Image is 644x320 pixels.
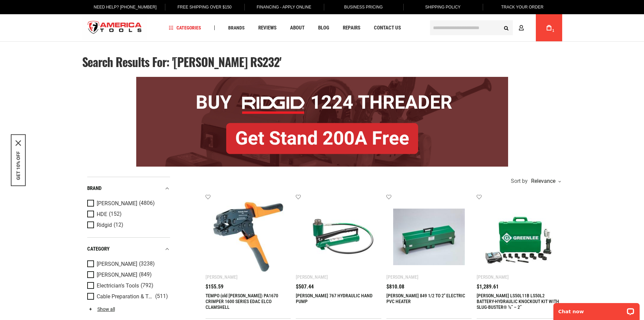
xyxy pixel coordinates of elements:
button: Close [16,140,21,146]
div: [PERSON_NAME] [386,274,419,280]
img: GREENLEE LS50L11B LS50L2 BATTERY-HYDRAULIC KNOCKOUT KIT WITH SLUG-BUSTER® ½” – 2” [483,201,555,273]
a: Electrician's Tools (792) [87,282,168,290]
span: $810.08 [386,284,404,290]
div: [PERSON_NAME] [206,274,238,280]
div: [PERSON_NAME] [296,274,328,280]
a: HDE (152) [87,211,168,218]
img: BOGO: Buy RIDGID® 1224 Threader, Get Stand 200A Free! [136,77,508,167]
a: About [287,23,308,33]
span: Reviews [258,25,277,30]
span: 1 [552,29,554,33]
a: [PERSON_NAME] (4806) [87,200,168,207]
div: category [87,244,170,254]
span: Search results for: '[PERSON_NAME] RS232' [82,53,281,70]
a: [PERSON_NAME] (3238) [87,260,168,268]
a: Reviews [255,23,280,33]
svg: close icon [16,140,21,146]
span: About [290,25,305,30]
img: TEMPO (old Greenlee) PA1670 CRIMPER 1600 SERIES EDAC ELCO CLAMSHELL [212,201,284,273]
span: Sort by [511,178,528,184]
span: $1,289.61 [477,284,499,290]
span: (849) [139,272,152,278]
span: Cable Preparation & Termination [97,294,153,300]
a: Show all [87,306,115,312]
span: Repairs [343,25,360,30]
img: GREENLEE 849 1/2 TO 2 [393,201,465,273]
span: Categories [169,25,201,30]
iframe: LiveChat chat widget [549,299,644,320]
span: Electrician's Tools [97,283,139,289]
span: Ridgid [97,222,112,228]
a: TEMPO (old [PERSON_NAME]) PA1670 CRIMPER 1600 SERIES EDAC ELCO CLAMSHELL [206,293,278,310]
button: GET 10% OFF [16,151,21,180]
span: (4806) [139,200,155,206]
span: (511) [155,294,168,299]
a: Contact Us [371,23,404,33]
span: [PERSON_NAME] [97,272,137,278]
a: [PERSON_NAME] LS50L11B LS50L2 BATTERY-HYDRAULIC KNOCKOUT KIT WITH SLUG-BUSTER® ½” – 2” [477,293,559,310]
a: [PERSON_NAME] 767 HYDRAULIC HAND PUMP [296,293,373,304]
a: Ridgid (12) [87,221,168,229]
a: Categories [166,23,204,33]
a: 1 [543,14,555,41]
span: [PERSON_NAME] [97,200,137,207]
span: $507.44 [296,284,314,290]
span: (12) [114,222,123,228]
span: $155.59 [206,284,223,290]
a: Cable Preparation & Termination (511) [87,293,168,300]
span: (792) [141,283,153,289]
span: HDE [97,211,107,217]
img: GREENLEE 767 HYDRAULIC HAND PUMP [303,201,375,273]
span: [PERSON_NAME] [97,261,137,267]
span: Brands [228,25,245,30]
div: [PERSON_NAME] [477,274,509,280]
span: (152) [109,211,122,217]
span: Shipping Policy [425,5,461,9]
a: BOGO: Buy RIDGID® 1224 Threader, Get Stand 200A Free! [136,77,508,82]
a: Blog [315,23,332,33]
a: Repairs [340,23,363,33]
a: [PERSON_NAME] 849 1/2 TO 2" ELECTRIC PVC HEATER [386,293,465,304]
span: Blog [318,25,329,30]
div: Relevance [529,178,560,184]
button: Search [500,21,513,34]
span: (3238) [139,261,155,267]
a: store logo [82,15,148,41]
div: Brand [87,184,170,193]
a: Brands [225,23,248,33]
span: Contact Us [374,25,401,30]
img: America Tools [82,15,148,41]
a: [PERSON_NAME] (849) [87,271,168,279]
